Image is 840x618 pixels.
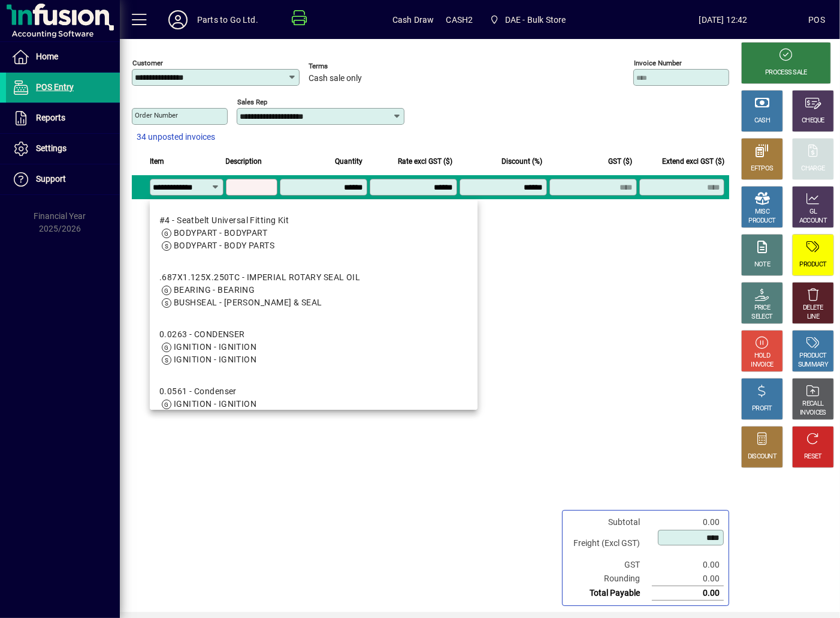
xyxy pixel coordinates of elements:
td: 0.00 [652,558,724,572]
span: [DATE] 12:42 [638,10,809,29]
a: Home [6,42,120,72]
div: #4 - Seatbelt Universal Fitting Kit [159,214,289,227]
span: BODYPART - BODYPART [174,228,267,238]
button: 34 unposted invoices [132,127,220,148]
div: DELETE [803,304,823,313]
div: RESET [804,452,822,461]
span: Cash Draw [392,10,434,29]
a: Settings [6,134,120,164]
mat-option: #4 - Seatbelt Universal Fitting Kit [150,205,478,262]
div: RECALL [803,400,824,409]
span: Description [226,155,262,168]
div: PRODUCT [748,217,775,226]
a: Reports [6,103,120,133]
div: MISC [755,208,769,217]
span: IGNITION - IGNITION [174,399,256,409]
span: BODYPART - BODY PARTS [174,241,274,250]
div: EFTPOS [751,164,773,173]
span: CASH2 [446,10,473,29]
td: Total Payable [567,586,652,601]
span: Discount (%) [501,155,542,168]
div: INVOICES [800,409,826,418]
div: PRODUCT [799,260,826,269]
div: .687X1.125X.250TC - IMPERIAL ROTARY SEAL OIL [159,271,360,284]
div: CHARGE [802,164,825,173]
mat-label: Customer [132,59,163,67]
span: Item [150,155,164,168]
div: PRICE [754,304,770,313]
span: Home [36,52,58,61]
span: Rate excl GST ($) [398,155,452,168]
span: 34 unposted invoices [137,131,215,143]
div: CHEQUE [802,116,824,125]
td: 0.00 [652,515,724,529]
span: Settings [36,143,67,153]
span: IGNITION - IGNITION [174,355,256,364]
mat-label: Order number [135,111,178,119]
mat-option: 0.0561 - Condenser [150,376,478,420]
div: 0.0263 - CONDENSER [159,328,256,341]
span: GST ($) [608,155,632,168]
button: Profile [159,9,197,31]
span: IGNITION - IGNITION [174,342,256,352]
mat-label: Invoice number [634,59,682,67]
span: Quantity [335,155,362,168]
span: Reports [36,113,65,122]
td: 0.00 [652,586,724,601]
span: POS Entry [36,82,74,92]
div: 0.0561 - Condenser [159,385,256,398]
div: DISCOUNT [748,452,776,461]
div: POS [808,10,825,29]
div: INVOICE [751,361,773,370]
span: Cash sale only [309,74,362,83]
span: DAE - Bulk Store [505,10,566,29]
a: Support [6,164,120,194]
div: PROFIT [752,404,772,413]
div: LINE [807,313,819,322]
td: GST [567,558,652,572]
td: Subtotal [567,515,652,529]
div: ACCOUNT [799,217,827,226]
div: NOTE [754,260,770,269]
span: Support [36,174,66,184]
span: Terms [309,62,380,70]
div: SUMMARY [798,361,828,370]
td: Rounding [567,572,652,586]
div: PRODUCT [799,352,826,361]
span: Extend excl GST ($) [662,155,724,168]
td: Freight (Excl GST) [567,529,652,558]
div: Parts to Go Ltd. [197,10,258,29]
span: BEARING - BEARING [174,285,255,295]
div: GL [809,208,817,217]
mat-label: Sales rep [237,98,267,106]
mat-option: .687X1.125X.250TC - IMPERIAL ROTARY SEAL OIL [150,262,478,319]
div: CASH [754,116,770,125]
div: HOLD [754,352,770,361]
span: BUSHSEAL - [PERSON_NAME] & SEAL [174,298,322,307]
div: PROCESS SALE [765,68,807,77]
mat-option: 0.0263 - CONDENSER [150,319,478,376]
div: SELECT [752,313,773,322]
span: DAE - Bulk Store [485,9,570,31]
td: 0.00 [652,572,724,586]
